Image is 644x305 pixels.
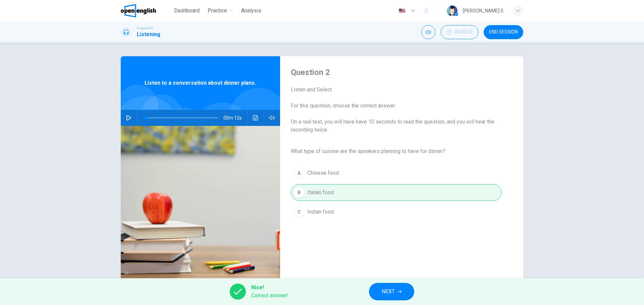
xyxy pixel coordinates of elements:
button: Practice [205,5,236,17]
span: Listen to a conversation about dinner plans. [145,79,256,87]
button: Click to see the audio transcription [250,110,261,126]
img: OpenEnglish logo [121,4,156,17]
h1: Listening [137,30,160,39]
div: [PERSON_NAME] S. [463,7,504,15]
button: NEXT [369,283,414,300]
button: END SESSION [484,25,523,39]
span: Dashboard [174,7,200,15]
span: Nice! [251,284,288,292]
span: Listen and Select [291,86,502,94]
button: Dashboard [171,5,202,17]
div: Mute [421,25,435,39]
button: 00:00:32 [441,25,478,39]
span: NEXT [382,287,395,296]
span: For this question, choose the correct answer. [291,102,502,110]
span: 00m 12s [223,110,247,126]
button: Analysis [238,5,264,17]
h4: Question 2 [291,67,502,78]
img: Listen to a conversation about dinner plans. [121,126,280,289]
span: On a real test, you will have have 10 seconds to read the question, and you will hear the recordi... [291,118,502,134]
a: OpenEnglish logo [121,4,171,17]
span: Practice [208,7,227,15]
div: Hide [441,25,478,39]
span: Analysis [241,7,261,15]
span: 00:00:32 [454,29,473,35]
img: en [398,8,406,13]
span: Linguaskill [137,26,153,30]
span: END SESSION [489,29,518,35]
span: What type of cuisine are the speakers planning to have for dinner? [291,147,502,155]
span: Correct answer! [251,292,288,300]
img: Profile picture [447,5,458,16]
